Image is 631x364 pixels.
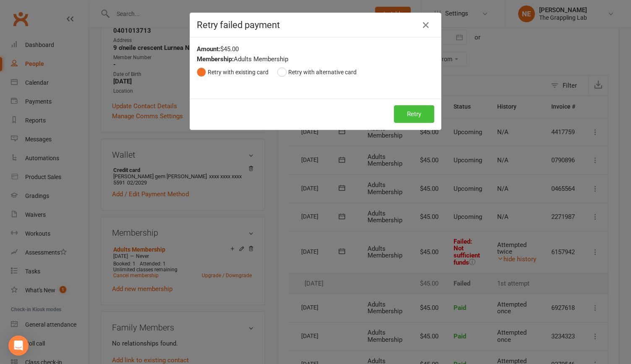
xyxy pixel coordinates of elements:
button: Retry with existing card [197,64,269,80]
div: Adults Membership [197,54,434,64]
h4: Retry failed payment [197,20,434,30]
button: Retry with alternative card [277,64,357,80]
button: Retry [394,105,434,123]
div: $45.00 [197,44,434,54]
strong: Amount: [197,45,220,53]
button: Close [419,18,433,32]
div: Open Intercom Messenger [8,335,29,356]
strong: Membership: [197,55,234,63]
